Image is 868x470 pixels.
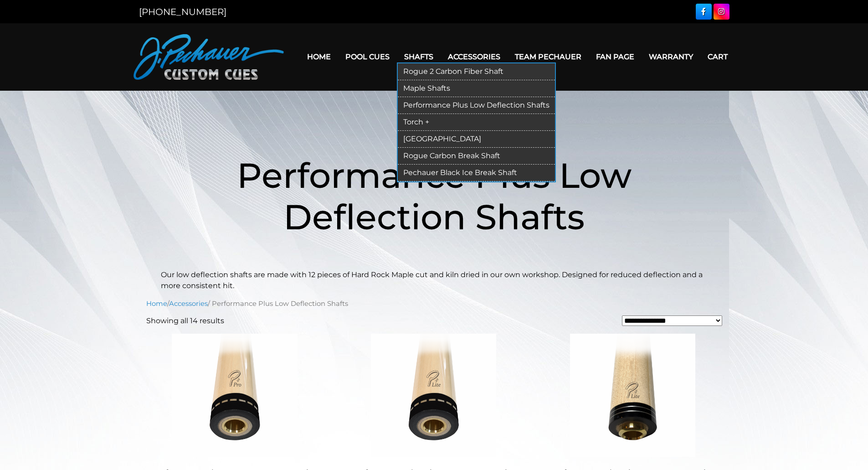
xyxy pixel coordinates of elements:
[642,45,700,68] a: Warranty
[338,45,397,68] a: Pool Cues
[398,114,555,131] a: Torch +
[134,34,284,80] img: Pechauer Custom Cues
[345,334,522,457] img: Performance Plus Lite 11.75mm .850 Joint (Flat faced/Prior to 2025)
[397,45,441,68] a: Shafts
[398,97,555,114] a: Performance Plus Low Deflection Shafts
[622,315,722,326] select: Shop order
[398,63,555,80] a: Rogue 2 Carbon Fiber Shaft
[146,300,167,308] a: Home
[169,300,208,308] a: Accessories
[146,334,324,457] img: Performance Plus Pro 12.75mm .850 Joint (Flat faced/Prior to 2025)
[589,45,642,68] a: Fan Page
[398,80,555,97] a: Maple Shafts
[508,45,589,68] a: Team Pechauer
[398,131,555,148] a: [GEOGRAPHIC_DATA]
[441,45,508,68] a: Accessories
[237,154,632,238] span: Performance Plus Low Deflection Shafts
[398,165,555,181] a: Pechauer Black Ice Break Shaft
[146,299,722,309] nav: Breadcrumb
[700,45,735,68] a: Cart
[544,334,721,457] img: Performance Plus Lite 11.75mm .850 Joint (Pro Series Double Ring)
[161,269,708,291] p: Our low deflection shafts are made with 12 pieces of Hard Rock Maple cut and kiln dried in our ow...
[300,45,338,68] a: Home
[139,6,226,17] a: [PHONE_NUMBER]
[146,315,224,326] p: Showing all 14 results
[398,148,555,165] a: Rogue Carbon Break Shaft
